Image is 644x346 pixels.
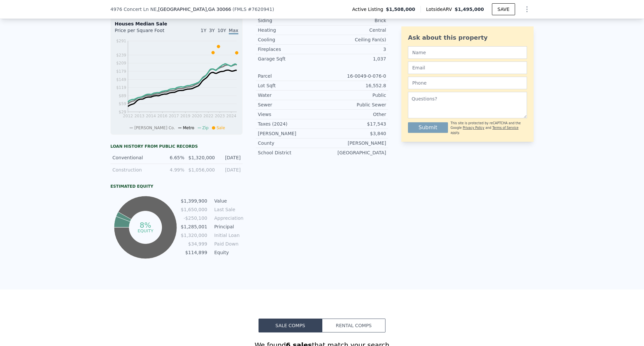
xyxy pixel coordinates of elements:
td: $114,899 [181,249,208,256]
div: County [258,140,322,146]
div: Lot Sqft [258,82,322,89]
td: -$250,100 [181,214,208,222]
div: 3 [322,46,386,53]
span: FMLS [234,7,247,12]
td: $1,320,000 [181,232,208,239]
td: Value [213,197,243,205]
tspan: 2022 [203,114,214,118]
div: Fireplaces [258,46,322,53]
div: Central [322,27,386,33]
td: $34,999 [181,240,208,248]
tspan: $149 [116,77,126,82]
td: Principal [213,223,243,230]
div: Ask about this property [408,33,527,42]
div: $3,840 [322,130,386,137]
td: Paid Down [213,240,243,248]
tspan: $239 [116,53,126,58]
span: 4976 Concert Ln NE [110,6,157,13]
tspan: $179 [116,69,126,74]
td: Initial Loan [213,232,243,239]
td: Appreciation [213,214,243,222]
span: , [GEOGRAPHIC_DATA] [157,6,231,13]
div: Houses Median Sale [115,20,238,27]
span: 10Y [218,28,226,33]
button: Sale Comps [259,319,322,332]
div: Conventional [112,154,158,161]
div: [PERSON_NAME] [322,140,386,146]
tspan: $119 [116,85,126,90]
div: 16-0049-0-076-0 [322,73,386,79]
tspan: 2016 [157,114,168,118]
div: Parcel [258,73,322,79]
div: Taxes (2024) [258,121,322,127]
span: Metro [183,126,194,130]
tspan: 8% [140,221,151,229]
div: 6.65% [162,154,184,161]
div: Cooling [258,36,322,43]
div: $17,543 [322,121,386,127]
div: Estimated Equity [110,184,243,189]
button: Rental Comps [322,319,385,332]
span: Zip [202,126,209,130]
tspan: 2014 [146,114,156,118]
div: Other [322,111,386,118]
a: Terms of Service [492,126,518,130]
div: This site is protected by reCAPTCHA and the Google and apply. [451,121,527,135]
div: Heating [258,27,322,33]
div: 4.99% [162,167,184,173]
div: Public [322,92,386,98]
a: Privacy Policy [463,126,484,130]
div: 16,552.8 [322,82,386,89]
button: SAVE [492,3,515,15]
div: [GEOGRAPHIC_DATA] [322,149,386,156]
div: ( ) [232,6,274,13]
tspan: $209 [116,61,126,65]
div: $1,320,000 [188,154,214,161]
div: Loan history from public records [110,144,243,149]
input: Name [408,46,527,59]
input: Phone [408,77,527,89]
tspan: $29 [119,110,126,114]
div: $1,056,000 [188,167,214,173]
span: $1,495,000 [455,7,484,12]
tspan: $89 [119,94,126,98]
div: Water [258,92,322,98]
tspan: 2017 [169,114,179,118]
td: $1,650,000 [181,206,208,213]
div: Ceiling Fan(s) [322,36,386,43]
td: Last Sale [213,206,243,213]
span: , GA 30066 [207,7,231,12]
span: Lotside ARV [426,6,455,13]
tspan: $59 [119,101,126,106]
span: 3Y [209,28,215,33]
div: Garage Sqft [258,56,322,62]
div: [DATE] [218,154,241,161]
td: Equity [213,249,243,256]
tspan: equity [138,228,153,233]
div: Construction [112,167,158,173]
span: Sale [217,126,225,130]
div: Public Sewer [322,101,386,108]
input: Email [408,61,527,74]
div: [PERSON_NAME] [258,130,322,137]
span: [PERSON_NAME] Co. [134,126,175,130]
div: Views [258,111,322,118]
span: Max [229,28,238,34]
tspan: $291 [116,39,126,43]
td: $1,285,001 [181,223,208,230]
div: Brick [322,17,386,24]
span: 1Y [201,28,206,33]
div: Siding [258,17,322,24]
tspan: 2012 [123,114,133,118]
div: Price per Square Foot [115,27,177,38]
button: Submit [408,122,448,133]
span: $1,508,000 [386,6,415,13]
div: School District [258,149,322,156]
tspan: 2019 [180,114,190,118]
div: [DATE] [218,167,241,173]
td: $1,399,900 [181,197,208,205]
div: 1,037 [322,56,386,62]
button: Show Options [520,3,534,16]
tspan: 2020 [192,114,202,118]
tspan: 2024 [226,114,236,118]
